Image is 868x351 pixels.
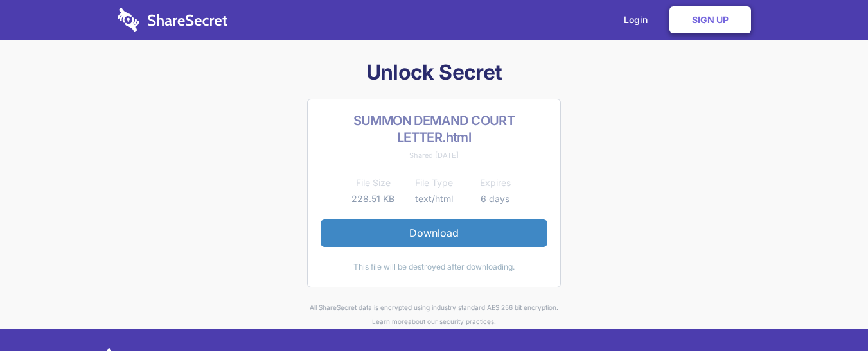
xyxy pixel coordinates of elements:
td: 228.51 KB [342,191,403,207]
th: Expires [465,175,526,191]
h2: SUMMON DEMAND COURT LETTER.html [321,112,547,146]
div: Shared [DATE] [321,148,547,162]
td: text/html [403,191,465,207]
th: File Size [342,175,403,191]
img: logo-wordmark-white-trans-d4663122ce5f474addd5e946df7df03e33cb6a1c49d2221995e7729f52c070b2.svg [118,8,227,32]
div: This file will be destroyed after downloading. [321,260,547,274]
td: 6 days [465,191,526,207]
div: All ShareSecret data is encrypted using industry standard AES 256 bit encryption. about our secur... [100,300,768,329]
a: Sign Up [669,6,751,33]
a: Learn more [372,318,408,325]
h1: Unlock Secret [100,59,768,86]
a: Download [321,219,547,246]
th: File Type [403,175,465,191]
